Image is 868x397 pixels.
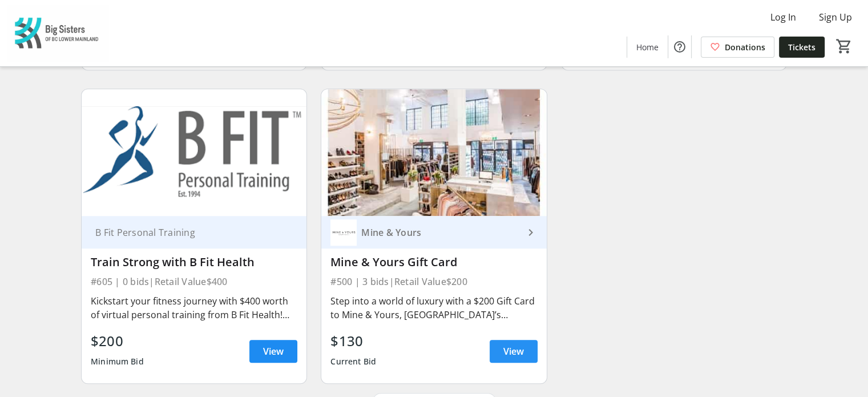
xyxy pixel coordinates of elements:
[636,41,659,53] span: Home
[627,37,668,58] a: Home
[321,216,546,248] a: Mine & YoursMine & Yours
[91,294,297,322] div: Kickstart your fitness journey with $400 worth of virtual personal training from B Fit Health! En...
[330,219,357,246] img: Mine & Yours
[330,255,537,269] div: Mine & Yours Gift Card
[701,37,774,58] a: Donations
[91,351,144,372] div: Minimum Bid
[330,294,537,322] div: Step into a world of luxury with a $200 Gift Card to Mine & Yours, [GEOGRAPHIC_DATA]’s ultimate d...
[761,8,805,26] button: Log In
[330,274,537,290] div: #500 | 3 bids | Retail Value $200
[810,8,861,26] button: Sign Up
[91,255,297,269] div: Train Strong with B Fit Health
[330,351,376,372] div: Current Bid
[82,89,306,216] img: Train Strong with B Fit Health
[357,227,523,238] div: Mine & Yours
[834,36,854,57] button: Cart
[788,41,815,53] span: Tickets
[524,226,538,239] mat-icon: keyboard_arrow_right
[330,331,376,351] div: $130
[490,340,538,363] a: View
[819,10,852,24] span: Sign Up
[503,344,524,358] span: View
[725,41,765,53] span: Donations
[91,227,284,238] div: B Fit Personal Training
[249,340,297,363] a: View
[668,35,691,58] button: Help
[7,5,108,62] img: Big Sisters of BC Lower Mainland's Logo
[321,89,546,216] img: Mine & Yours Gift Card
[91,274,297,290] div: #605 | 0 bids | Retail Value $400
[779,37,825,58] a: Tickets
[91,331,144,351] div: $200
[770,10,796,24] span: Log In
[263,344,284,358] span: View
